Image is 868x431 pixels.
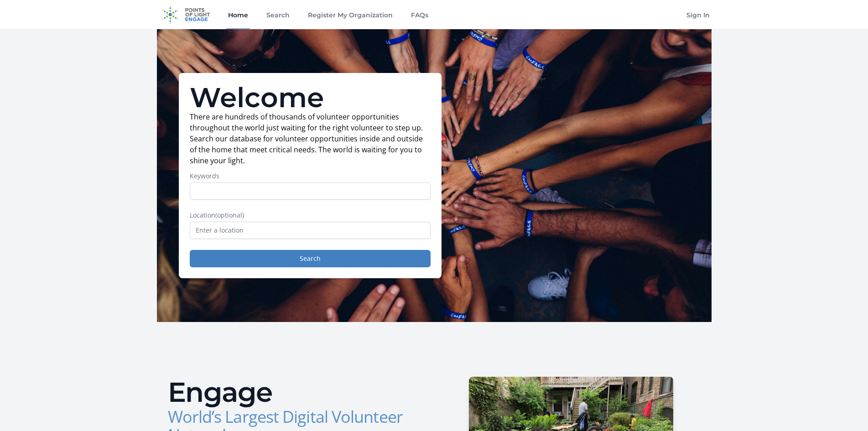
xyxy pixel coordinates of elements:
h1: Welcome [190,84,431,111]
p: There are hundreds of thousands of volunteer opportunities throughout the world just waiting for ... [190,111,431,166]
label: Keywords [190,171,431,181]
button: Search [190,250,431,267]
input: Enter a location [190,222,431,239]
span: (optional) [215,211,244,219]
label: Location [190,211,431,220]
h2: Engage [168,379,427,406]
